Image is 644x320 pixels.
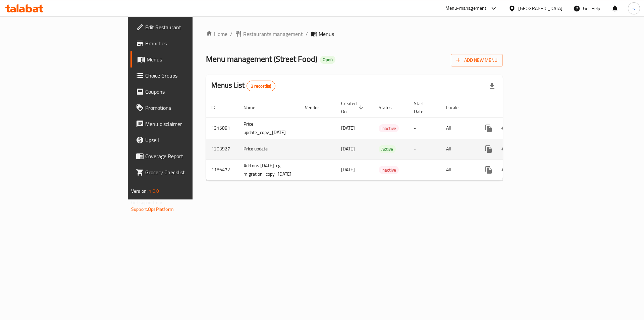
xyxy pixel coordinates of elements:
[149,187,159,195] span: 1.0.0
[484,78,500,94] div: Export file
[497,162,513,178] button: Change Status
[131,187,148,195] span: Version:
[379,125,399,132] span: Inactive
[379,124,399,132] div: Inactive
[238,159,300,180] td: Add ons [DATE]-cg migration_copy_[DATE]
[319,30,334,38] span: Menus
[341,144,355,153] span: [DATE]
[341,124,355,132] span: [DATE]
[409,139,441,159] td: -
[130,19,235,35] a: Edit Restaurant
[130,116,235,132] a: Menu disclaimer
[130,35,235,51] a: Branches
[131,205,174,214] a: Support.OpsPlatform
[379,103,400,111] span: Status
[320,56,335,64] div: Open
[475,97,550,118] th: Actions
[130,100,235,116] a: Promotions
[244,103,264,111] span: Name
[130,51,235,67] a: Menus
[206,51,317,66] span: Menu management ( Street Food )
[145,72,230,80] span: Choice Groups
[481,141,497,157] button: more
[633,5,635,12] span: s
[409,118,441,139] td: -
[341,165,355,174] span: [DATE]
[131,198,162,207] span: Get support on:
[145,39,230,47] span: Branches
[145,168,230,176] span: Grocery Checklist
[446,103,467,111] span: Locale
[238,118,300,139] td: Price update_copy_[DATE]
[145,23,230,31] span: Edit Restaurant
[247,81,276,91] div: Total records count
[481,162,497,178] button: more
[130,164,235,180] a: Grocery Checklist
[145,136,230,144] span: Upsell
[243,30,303,38] span: Restaurants management
[456,56,497,64] span: Add New Menu
[379,145,396,153] span: Active
[206,30,503,38] nav: breadcrumb
[341,99,365,116] span: Created On
[305,103,328,111] span: Vendor
[379,145,396,153] div: Active
[518,5,562,12] div: [GEOGRAPHIC_DATA]
[441,159,475,180] td: All
[238,139,300,159] td: Price update
[379,166,399,174] span: Inactive
[145,104,230,112] span: Promotions
[409,159,441,180] td: -
[481,120,497,136] button: more
[306,30,308,38] li: /
[206,97,550,181] table: enhanced table
[130,84,235,100] a: Coupons
[445,4,487,12] div: Menu-management
[497,120,513,136] button: Change Status
[320,57,335,62] span: Open
[130,148,235,164] a: Coverage Report
[147,55,230,63] span: Menus
[441,118,475,139] td: All
[235,30,303,38] a: Restaurants management
[145,88,230,96] span: Coupons
[414,99,433,116] span: Start Date
[130,132,235,148] a: Upsell
[451,54,503,66] button: Add New Menu
[441,139,475,159] td: All
[145,152,230,160] span: Coverage Report
[145,120,230,128] span: Menu disclaimer
[211,103,224,111] span: ID
[130,67,235,84] a: Choice Groups
[247,83,275,89] span: 3 record(s)
[211,80,275,91] h2: Menus List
